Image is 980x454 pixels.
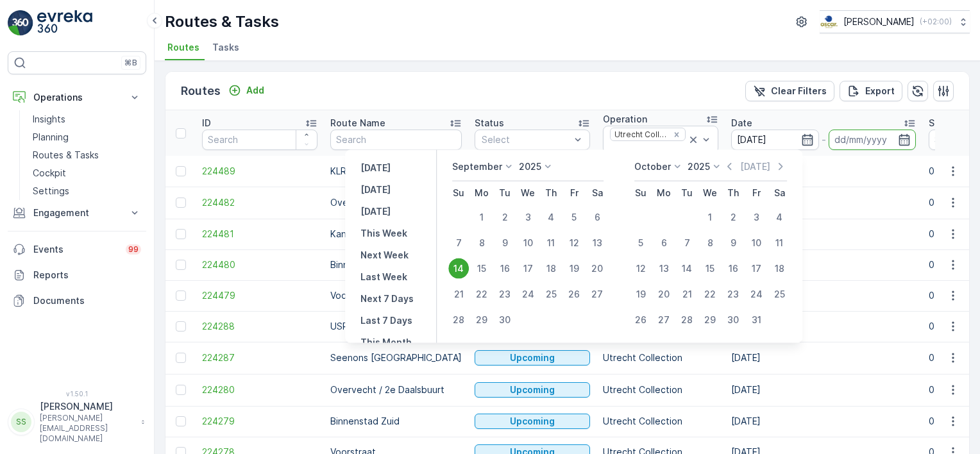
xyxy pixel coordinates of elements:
a: 224280 [202,383,317,396]
div: 3 [518,207,538,228]
a: Routes & Tasks [28,146,146,164]
td: [DATE] [725,311,922,342]
p: Upcoming [510,415,555,428]
div: 25 [769,284,790,305]
p: Seenons [GEOGRAPHIC_DATA] [330,351,462,364]
a: 224481 [202,228,317,240]
p: Voorstraat [330,289,462,302]
div: Toggle Row Selected [176,198,186,208]
div: 21 [677,284,697,305]
button: Tomorrow [355,204,396,219]
th: Saturday [768,181,791,205]
p: Overvecht / 2e Daalsbuurt [330,196,462,209]
p: September [452,160,502,173]
div: Toggle Row Selected [176,321,186,332]
p: Add [246,84,264,97]
div: 20 [587,258,607,279]
div: 27 [587,284,607,305]
p: Engagement [33,206,121,219]
p: Upcoming [510,351,555,364]
a: Documents [8,288,146,314]
a: 224288 [202,320,317,333]
p: This Week [360,227,407,240]
a: 224480 [202,258,317,271]
th: Tuesday [493,181,516,205]
div: 25 [541,284,561,305]
p: Binnenstad Zuid [330,415,462,428]
div: 13 [654,258,674,279]
th: Friday [562,181,586,205]
div: 28 [677,310,697,330]
p: Planning [33,131,69,144]
button: Next 7 Days [355,291,419,307]
th: Wednesday [698,181,722,205]
div: 9 [723,233,743,253]
p: October [634,160,671,173]
p: Documents [33,294,141,307]
td: [DATE] [725,406,922,437]
div: 22 [700,284,720,305]
div: 11 [769,233,790,253]
div: 17 [746,258,766,279]
p: Utrecht Collection [603,415,718,428]
p: Next 7 Days [360,292,414,305]
div: 29 [471,310,492,330]
div: 7 [677,233,697,253]
a: Events99 [8,237,146,262]
div: 4 [541,207,561,228]
th: Tuesday [675,181,698,205]
div: 19 [564,258,584,279]
a: Insights [28,110,146,128]
div: 12 [564,233,584,253]
button: [PERSON_NAME](+02:00) [820,10,970,33]
a: Cockpit [28,164,146,182]
button: Add [223,83,269,98]
p: Next Week [360,249,409,262]
p: [PERSON_NAME] [40,400,135,413]
div: 14 [677,258,697,279]
div: 24 [518,284,538,305]
p: 2025 [688,160,710,173]
button: Upcoming [475,382,590,398]
div: 26 [630,310,651,330]
td: [DATE] [725,219,922,249]
p: Last Week [360,271,407,283]
p: Date [731,117,752,130]
p: Insights [33,113,65,126]
td: [DATE] [725,280,922,311]
td: [DATE] [725,374,922,406]
p: Utrecht Collection [603,383,718,396]
p: KLR Regular [330,165,462,178]
button: Clear Filters [745,81,834,101]
th: Sunday [629,181,652,205]
p: Status [475,117,504,130]
div: 1 [700,207,720,228]
div: 7 [448,233,469,253]
th: Thursday [722,181,745,205]
th: Saturday [586,181,609,205]
img: basis-logo_rgb2x.png [820,15,838,29]
div: 31 [746,310,766,330]
div: 23 [723,284,743,305]
p: Route Name [330,117,385,130]
p: ⌘B [124,58,137,68]
div: 2 [723,207,743,228]
button: Last 7 Days [355,313,418,328]
p: This Month [360,336,412,349]
p: Clear Filters [771,85,827,97]
div: 6 [654,233,674,253]
p: 99 [128,244,139,255]
div: 18 [541,258,561,279]
p: Select [482,133,570,146]
img: logo_light-DOdMpM7g.png [37,10,92,36]
div: 23 [494,284,515,305]
div: 19 [630,284,651,305]
p: - [822,132,826,147]
p: [PERSON_NAME] [843,15,915,28]
span: v 1.50.1 [8,390,146,398]
div: 30 [494,310,515,330]
div: 11 [541,233,561,253]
